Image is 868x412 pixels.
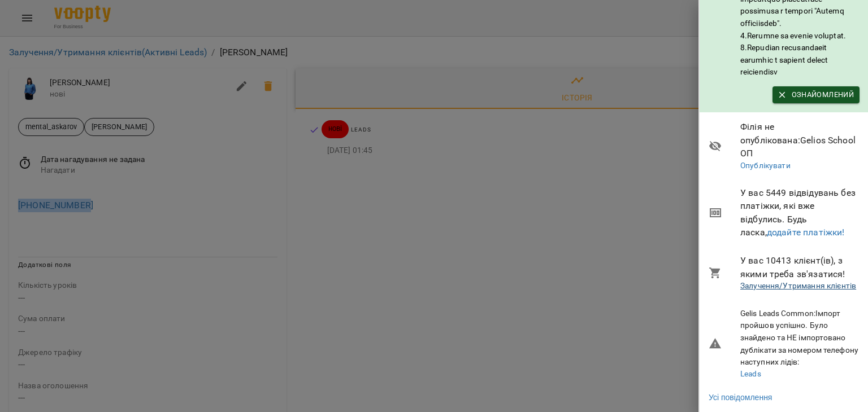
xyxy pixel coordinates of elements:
a: Leads [740,369,761,378]
a: Залучення/Утримання клієнтів [740,281,856,290]
span: У вас 10413 клієнт(ів), з якими треба зв'язатися! [740,254,860,280]
button: Ознайомлений [772,86,860,103]
a: Опублікувати [740,161,791,170]
span: Ознайомлений [778,89,854,101]
span: У вас 5449 відвідувань без платіжки, які вже відбулись. Будь ласка, [740,186,860,239]
span: Філія не опублікована : Gelios School ОП [740,120,860,160]
h6: Gelis Leads Common : Імпорт пройшов успішно. Було знайдено та НЕ імпортовано дублікати за номером... [740,308,860,369]
a: додайте платіжки! [767,227,845,238]
a: Усі повідомлення [709,392,772,403]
